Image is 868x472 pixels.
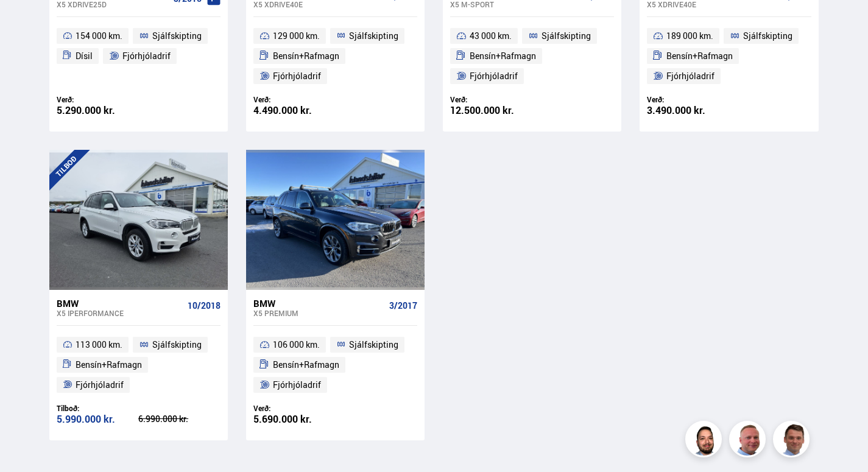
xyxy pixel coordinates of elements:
[122,49,171,63] span: Fjórhjóladrif
[57,309,183,317] div: X5 IPERFORMANCE
[743,29,792,43] span: Sjálfskipting
[152,29,202,43] span: Sjálfskipting
[687,423,724,459] img: nhp88E3Fdnt1Opn2.png
[57,105,139,116] div: 5.290.000 kr.
[253,298,384,309] div: BMW
[138,415,221,423] div: 6.990.000 kr.
[389,301,417,311] span: 3/2017
[76,337,122,352] span: 113 000 km.
[647,95,729,104] div: Verð:
[49,290,228,440] a: BMW X5 IPERFORMANCE 10/2018 113 000 km. Sjálfskipting Bensín+Rafmagn Fjórhjóladrif Tilboð: 5.990....
[666,29,713,43] span: 189 000 km.
[188,301,221,311] span: 10/2018
[470,69,518,83] span: Fjórhjóladrif
[57,404,139,413] div: Tilboð:
[273,49,339,63] span: Bensín+Rafmagn
[253,105,336,116] div: 4.490.000 kr.
[647,105,729,116] div: 3.490.000 kr.
[152,337,202,352] span: Sjálfskipting
[775,423,811,459] img: FbJEzSuNWCJXmdc-.webp
[76,49,93,63] span: Dísil
[273,69,321,83] span: Fjórhjóladrif
[253,95,336,104] div: Verð:
[273,378,321,392] span: Fjórhjóladrif
[470,49,536,63] span: Bensín+Rafmagn
[253,414,336,424] div: 5.690.000 kr.
[246,290,425,440] a: BMW X5 PREMIUM 3/2017 106 000 km. Sjálfskipting Bensín+Rafmagn Fjórhjóladrif Verð: 5.690.000 kr.
[253,309,384,317] div: X5 PREMIUM
[273,337,320,352] span: 106 000 km.
[76,378,124,392] span: Fjórhjóladrif
[273,29,320,43] span: 129 000 km.
[470,29,512,43] span: 43 000 km.
[450,95,532,104] div: Verð:
[349,29,398,43] span: Sjálfskipting
[10,5,46,41] button: Open LiveChat chat widget
[57,414,139,424] div: 5.990.000 kr.
[57,95,139,104] div: Verð:
[253,404,336,413] div: Verð:
[57,298,183,309] div: BMW
[666,69,715,83] span: Fjórhjóladrif
[273,358,339,372] span: Bensín+Rafmagn
[76,358,142,372] span: Bensín+Rafmagn
[542,29,591,43] span: Sjálfskipting
[731,423,767,459] img: siFngHWaQ9KaOqBr.png
[76,29,122,43] span: 154 000 km.
[450,105,532,116] div: 12.500.000 kr.
[349,337,398,352] span: Sjálfskipting
[666,49,733,63] span: Bensín+Rafmagn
